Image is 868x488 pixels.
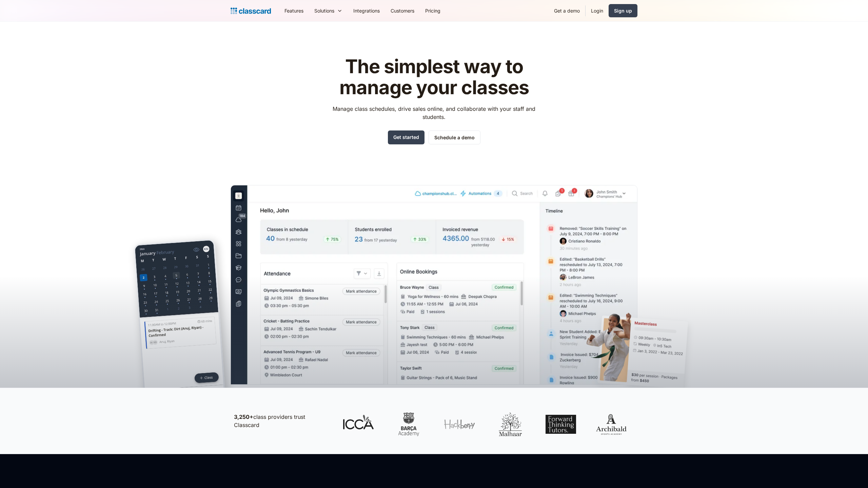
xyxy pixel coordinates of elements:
[327,105,542,121] p: Manage class schedules, drive sales online, and collaborate with your staff and students.
[314,7,334,14] div: Solutions
[609,4,637,17] a: Sign up
[614,7,632,14] div: Sign up
[348,3,385,18] a: Integrations
[420,3,446,18] a: Pricing
[429,130,480,144] a: Schedule a demo
[327,56,542,98] h1: The simplest way to manage your classes
[549,3,585,18] a: Get a demo
[385,3,420,18] a: Customers
[231,6,271,16] a: home
[586,3,609,18] a: Login
[279,3,309,18] a: Features
[388,130,425,144] a: Get started
[309,3,348,18] div: Solutions
[234,413,329,429] p: class providers trust Classcard
[234,413,253,420] strong: 3,250+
